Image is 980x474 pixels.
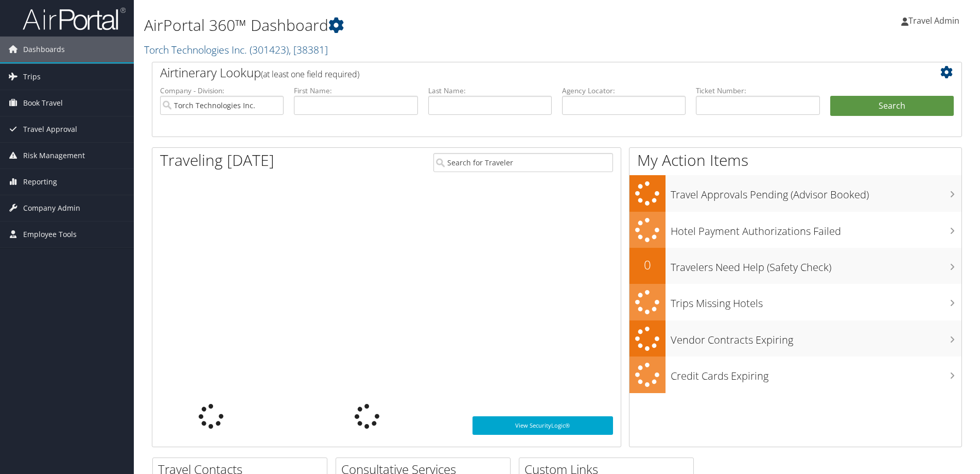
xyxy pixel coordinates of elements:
span: Risk Management [23,143,85,168]
a: 0Travelers Need Help (Safety Check) [629,248,961,284]
a: Torch Technologies Inc. [144,43,328,57]
span: Travel Admin [908,15,959,26]
h3: Travel Approvals Pending (Advisor Booked) [671,182,961,202]
label: First Name: [294,86,417,96]
h3: Hotel Payment Authorizations Failed [671,219,961,239]
span: Trips [23,64,41,90]
a: Travel Approvals Pending (Advisor Booked) [629,175,961,212]
label: Ticket Number: [696,86,819,96]
a: Hotel Payment Authorizations Failed [629,212,961,248]
span: Book Travel [23,90,63,116]
h3: Credit Cards Expiring [671,364,961,383]
span: (at least one field required) [261,69,359,80]
a: Vendor Contracts Expiring [629,320,961,357]
h1: AirPortal 360™ Dashboard [144,14,694,36]
h3: Travelers Need Help (Safety Check) [671,255,961,275]
span: Reporting [23,169,57,195]
span: , [ 38381 ] [289,43,328,57]
span: ( 301423 ) [250,43,289,57]
span: Travel Approval [23,116,77,142]
span: Employee Tools [23,222,77,247]
label: Last Name: [428,86,552,96]
input: Search for Traveler [433,153,613,172]
img: airportal-logo.png [23,7,126,31]
h2: 0 [629,256,666,274]
h1: Traveling [DATE] [160,149,274,171]
a: Trips Missing Hotels [629,284,961,320]
span: Dashboards [23,37,65,62]
span: Company Admin [23,195,80,221]
a: Travel Admin [901,5,970,36]
a: View SecurityLogic® [472,416,613,435]
h3: Trips Missing Hotels [671,291,961,311]
a: Credit Cards Expiring [629,357,961,393]
label: Agency Locator: [562,86,686,96]
h2: Airtinerary Lookup [160,64,886,81]
h3: Vendor Contracts Expiring [671,328,961,347]
label: Company - Division: [160,86,284,96]
h1: My Action Items [629,149,961,171]
button: Search [830,96,954,116]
